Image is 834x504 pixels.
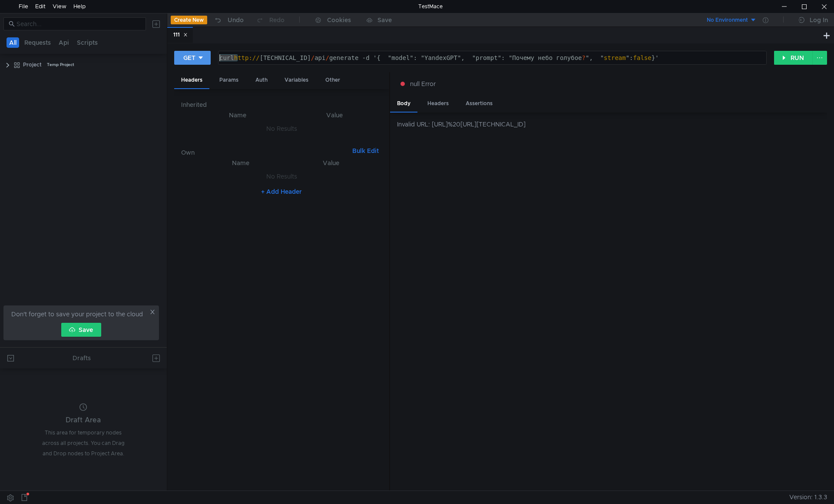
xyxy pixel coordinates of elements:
[707,16,748,24] div: No Environment
[207,13,250,27] button: Undo
[22,37,53,48] button: Requests
[287,110,382,120] th: Value
[11,309,143,319] span: Don't forget to save your project to the cloud
[181,99,382,110] h6: Inherited
[287,158,375,168] th: Value
[173,30,188,40] div: 111
[349,146,382,156] button: Bulk Edit
[269,15,285,25] div: Redo
[7,37,19,48] button: All
[789,491,827,504] span: Version: 1.3.3
[390,96,417,113] div: Body
[74,37,100,48] button: Scripts
[181,147,349,158] h6: Own
[278,72,315,88] div: Variables
[188,110,287,120] th: Name
[61,323,101,337] button: Save
[183,53,195,63] div: GET
[258,186,305,197] button: + Add Header
[266,172,297,180] nz-embed-empty: No Results
[250,13,291,27] button: Redo
[410,79,436,89] span: null Error
[174,51,211,65] button: GET
[810,15,828,25] div: Log In
[171,16,207,24] button: Create New
[459,96,500,112] div: Assertions
[73,353,91,363] div: Drafts
[774,51,813,65] button: RUN
[174,72,209,89] div: Headers
[23,58,42,71] div: Project
[47,58,74,71] div: Temp Project
[397,119,827,129] div: Invalid URL: [URL]%20[URL][TECHNICAL_ID]
[56,37,72,48] button: Api
[266,125,297,133] nz-embed-empty: No Results
[228,15,244,25] div: Undo
[195,158,287,168] th: Name
[420,96,456,112] div: Headers
[318,72,347,88] div: Other
[327,15,351,25] div: Cookies
[377,17,392,23] div: Save
[248,72,275,88] div: Auth
[212,72,245,88] div: Params
[17,19,141,29] input: Search...
[696,13,757,27] button: No Environment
